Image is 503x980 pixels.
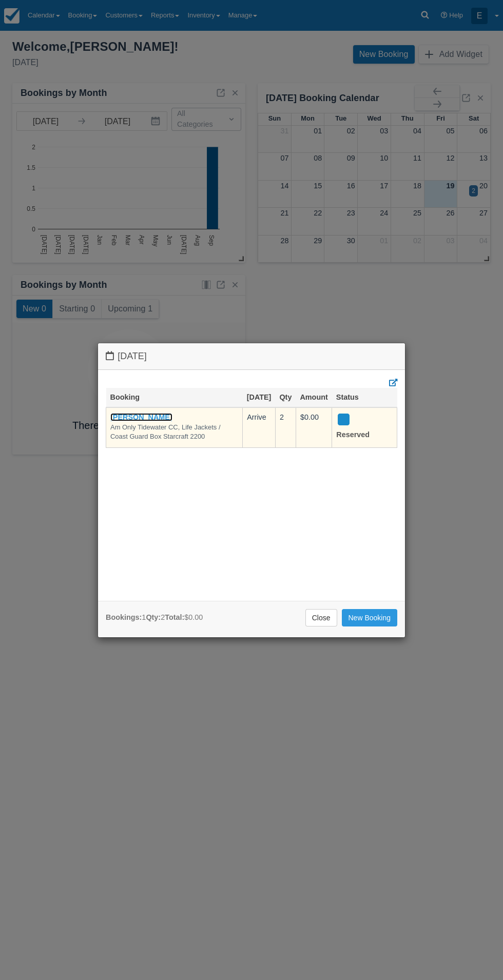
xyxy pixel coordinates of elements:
div: 1 2 $0.00 [106,612,203,623]
a: Close [305,609,337,626]
em: Am Only Tidewater CC, Life Jackets / Coast Guard Box Starcraft 2200 [110,423,238,442]
strong: Total: [165,613,184,621]
a: Status [336,393,359,401]
a: Amount [300,393,327,401]
a: New Booking [342,609,398,626]
strong: Bookings: [106,613,142,621]
div: Reserved [336,412,383,443]
a: Qty [279,393,292,401]
strong: Qty: [146,613,161,621]
a: Booking [110,393,140,401]
a: [DATE] [247,393,272,401]
td: $0.00 [296,407,332,447]
a: [PERSON_NAME] [110,413,172,421]
td: Arrive [243,407,276,447]
h4: [DATE] [106,351,397,362]
td: 2 [275,407,296,447]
